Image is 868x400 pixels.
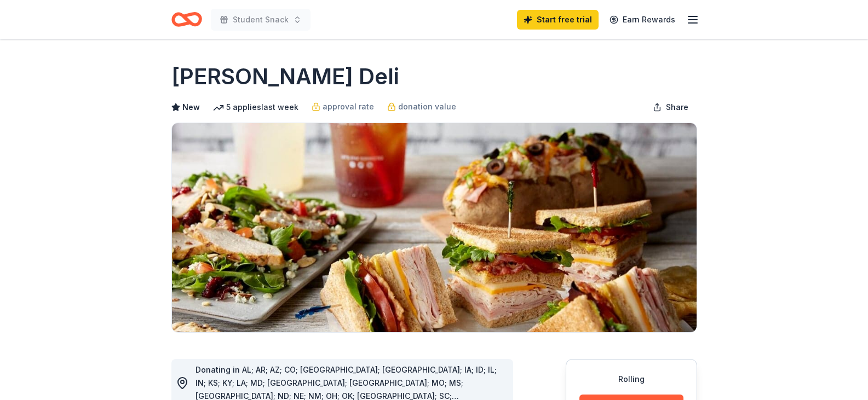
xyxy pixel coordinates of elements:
a: Home [171,7,202,32]
a: donation value [387,100,456,113]
h1: [PERSON_NAME] Deli [171,61,399,92]
img: Image for McAlister's Deli [172,123,697,332]
div: 5 applies last week [213,101,298,114]
span: Share [666,101,688,114]
a: Start free trial [517,10,599,30]
a: Earn Rewards [603,10,682,30]
span: Student Snack [233,13,289,26]
button: Student Snack [211,9,311,31]
a: approval rate [312,100,374,113]
div: Rolling [579,373,683,386]
button: Share [644,96,697,118]
span: New [182,101,200,114]
span: donation value [398,100,456,113]
span: approval rate [323,100,374,113]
